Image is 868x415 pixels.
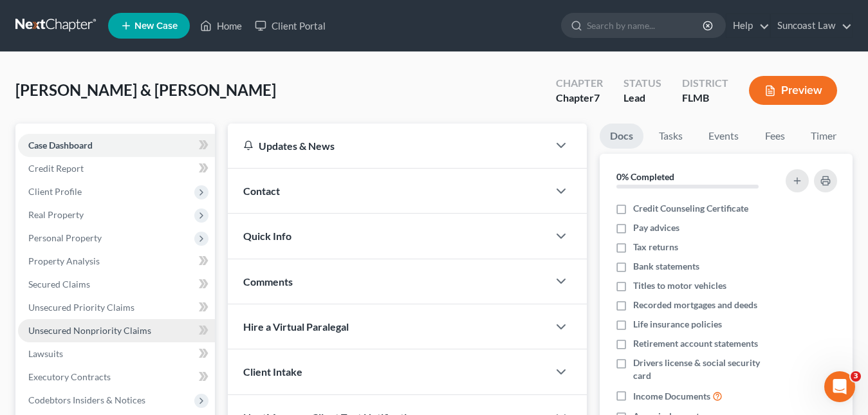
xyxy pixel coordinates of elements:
span: Income Documents [633,390,710,403]
a: Events [698,124,749,149]
span: 7 [594,91,600,104]
a: Credit Report [18,157,215,180]
div: Chapter [556,91,603,106]
span: Client Profile [28,186,82,197]
span: Credit Report [28,163,84,174]
span: 3 [851,371,861,382]
a: Lawsuits [18,342,215,365]
a: Timer [800,124,847,149]
span: Recorded mortgages and deeds [633,299,757,311]
span: Client Intake [243,365,302,378]
span: Life insurance policies [633,318,722,331]
span: Comments [243,275,293,288]
a: Docs [600,124,643,149]
span: Codebtors Insiders & Notices [28,394,145,405]
span: Personal Property [28,232,102,243]
span: New Case [134,21,178,31]
div: Lead [623,91,661,106]
input: Search by name... [587,14,705,37]
span: Retirement account statements [633,337,758,350]
span: [PERSON_NAME] & [PERSON_NAME] [15,80,276,99]
iframe: Intercom live chat [824,371,855,402]
span: Credit Counseling Certificate [633,202,748,215]
span: Real Property [28,209,84,220]
span: Case Dashboard [28,140,93,151]
a: Unsecured Priority Claims [18,296,215,319]
a: Home [194,14,248,37]
div: District [682,76,728,91]
span: Unsecured Nonpriority Claims [28,325,151,336]
span: Bank statements [633,260,699,273]
div: Chapter [556,76,603,91]
a: Executory Contracts [18,365,215,389]
span: Titles to motor vehicles [633,279,726,292]
span: Property Analysis [28,255,100,266]
span: Secured Claims [28,279,90,290]
div: FLMB [682,91,728,106]
span: Tax returns [633,241,678,254]
span: Contact [243,185,280,197]
a: Case Dashboard [18,134,215,157]
a: Tasks [649,124,693,149]
a: Suncoast Law [771,14,852,37]
div: Updates & News [243,139,533,152]
strong: 0% Completed [616,171,674,182]
span: Drivers license & social security card [633,356,779,382]
a: Client Portal [248,14,332,37]
span: Quick Info [243,230,291,242]
div: Status [623,76,661,91]
span: Lawsuits [28,348,63,359]
a: Property Analysis [18,250,215,273]
span: Pay advices [633,221,679,234]
button: Preview [749,76,837,105]
a: Unsecured Nonpriority Claims [18,319,215,342]
a: Help [726,14,770,37]
a: Secured Claims [18,273,215,296]
span: Unsecured Priority Claims [28,302,134,313]
span: Executory Contracts [28,371,111,382]
a: Fees [754,124,795,149]
span: Hire a Virtual Paralegal [243,320,349,333]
